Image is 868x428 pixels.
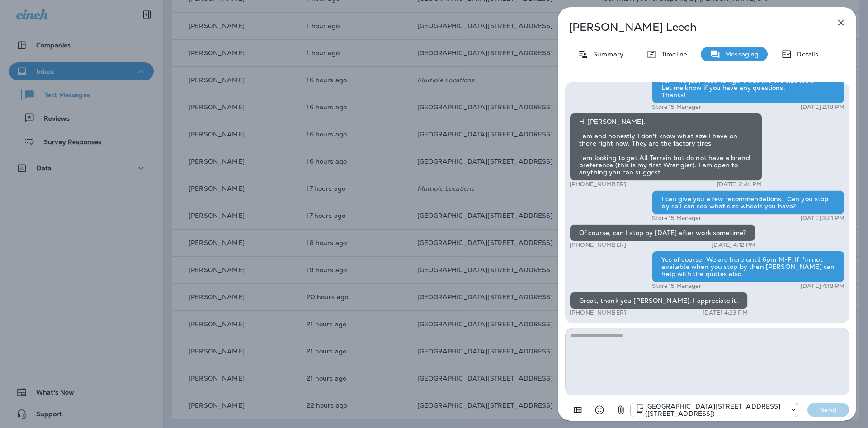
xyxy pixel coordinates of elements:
[645,403,785,417] p: [GEOGRAPHIC_DATA][STREET_ADDRESS] ([STREET_ADDRESS])
[570,181,626,188] p: [PHONE_NUMBER]
[657,51,687,58] p: Timeline
[652,251,844,282] div: Yes of course. We are here until 6pm M-F. If I'm not available when you stop by then [PERSON_NAME...
[792,51,818,58] p: Details
[652,215,701,222] p: Store 15 Manager
[652,190,844,215] div: I can give you a few recommendations. Can you stop by so I can see what size wheels you have?
[703,309,748,316] p: [DATE] 4:23 PM
[570,113,762,181] div: Hi [PERSON_NAME], I am and honestly I don't know what size I have on there right now. They are th...
[652,282,701,290] p: Store 15 Manager
[589,51,623,58] p: Summary
[570,241,626,249] p: [PHONE_NUMBER]
[717,181,762,188] p: [DATE] 2:44 PM
[569,21,816,33] p: [PERSON_NAME] Leech
[569,401,587,419] button: Add in a premade template
[721,51,759,58] p: Messaging
[712,241,755,249] p: [DATE] 4:12 PM
[801,282,844,290] p: [DATE] 4:18 PM
[570,224,755,241] div: Of course, can I stop by [DATE] after work sometime?
[570,292,748,309] div: Great, thank you [PERSON_NAME]. I appreciate it.
[652,103,701,111] p: Store 15 Manager
[570,309,626,316] p: [PHONE_NUMBER]
[631,403,798,417] div: +1 (402) 891-8464
[801,103,844,111] p: [DATE] 2:18 PM
[801,215,844,222] p: [DATE] 3:21 PM
[590,401,609,419] button: Select an emoji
